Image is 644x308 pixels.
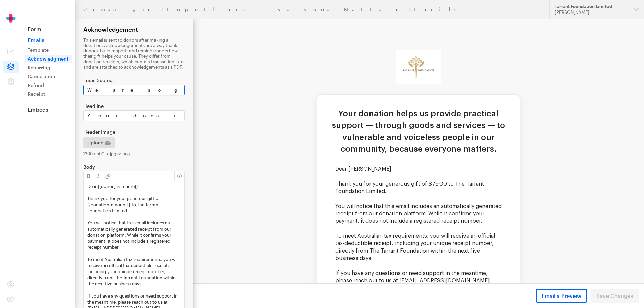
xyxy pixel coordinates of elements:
a: Acknowledgment [25,55,72,63]
a: Campaigns [83,7,158,12]
p: This email is sent to donors after making a donation. Acknowledgements are a way thank donors, bu... [83,37,185,70]
label: Body [83,164,185,170]
a: Embeds [22,106,75,113]
div: 1200 x 500 • jpg or png [83,151,185,156]
button: Emphasis (Ctrl + I) [93,171,103,181]
a: Form [22,26,75,32]
button: View HTML [174,171,184,181]
button: Link [103,171,113,181]
label: Headline [83,103,185,109]
span: Email a Preview [542,292,581,300]
a: Refund [25,81,72,89]
a: Recurring [25,64,72,72]
a: Cancelation [25,72,72,80]
span: Emails [22,37,75,43]
label: Email Subject [83,78,185,83]
a: Receipt [25,90,72,98]
iframe: To enrich screen reader interactions, please activate Accessibility in Grammarly extension settings [193,19,644,284]
button: Upload [83,137,115,148]
p: To meet Australian tax requirements, you will receive an official tax-deductible receipt, includi... [87,256,181,287]
td: Your donation helps us provide practical support — through goods and services — to vulnerable and... [125,89,327,146]
img: Foundation_logo.png [203,31,248,65]
div: [PERSON_NAME] [555,9,628,15]
button: Strong (Ctrl + B) [84,171,93,181]
a: Together, Everyone Matters [166,7,406,12]
p: You will notice that this email includes an automatically generated receipt from our donation pla... [87,220,181,250]
button: Email a Preview [536,289,587,303]
a: Template [25,46,72,54]
span: Upload [87,139,104,147]
p: Thank you for your generous gift of {{donation_amount}} to The Tarrant Foundation Limited. [87,195,181,214]
div: Tarrant Foundation Limited [555,4,628,9]
p: Dear [PERSON_NAME] [143,146,309,154]
h2: Acknowledgement [83,26,185,33]
p: To meet Australian tax requirements, you will receive an official tax-deductible receipt, includi... [143,213,309,243]
p: Thank you for your generous gift of $79.00 to The Tarrant Foundation Limited. [143,161,309,176]
label: Header Image [83,129,185,135]
p: If you have any questions or need support in the meantime, please reach out to us at [EMAIL_ADDRE... [143,251,309,265]
p: You will notice that this email includes an automatically generated receipt from our donation pla... [143,184,309,206]
p: Dear {{donor_firstname}} [87,183,181,189]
